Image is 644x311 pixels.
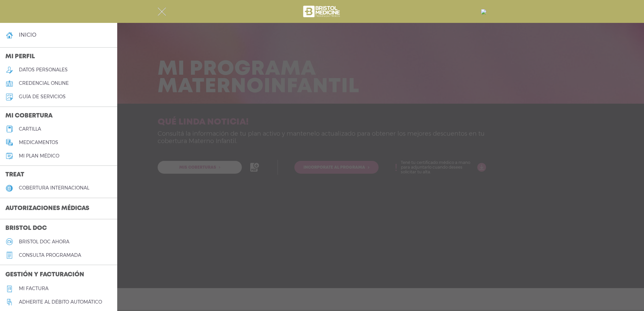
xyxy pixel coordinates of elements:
[19,140,58,145] h5: medicamentos
[19,185,89,191] h5: cobertura internacional
[19,80,69,86] h5: credencial online
[19,299,102,305] h5: Adherite al débito automático
[19,94,66,100] h5: guía de servicios
[19,252,81,258] h5: consulta programada
[19,126,41,132] h5: cartilla
[19,286,49,291] h5: Mi factura
[19,239,69,245] h5: Bristol doc ahora
[481,9,486,14] img: 30585
[302,3,342,20] img: bristol-medicine-blanco.png
[19,153,59,159] h5: Mi plan médico
[158,7,166,16] img: Cober_menu-close-white.svg
[19,67,68,73] h5: datos personales
[19,32,36,38] h4: inicio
